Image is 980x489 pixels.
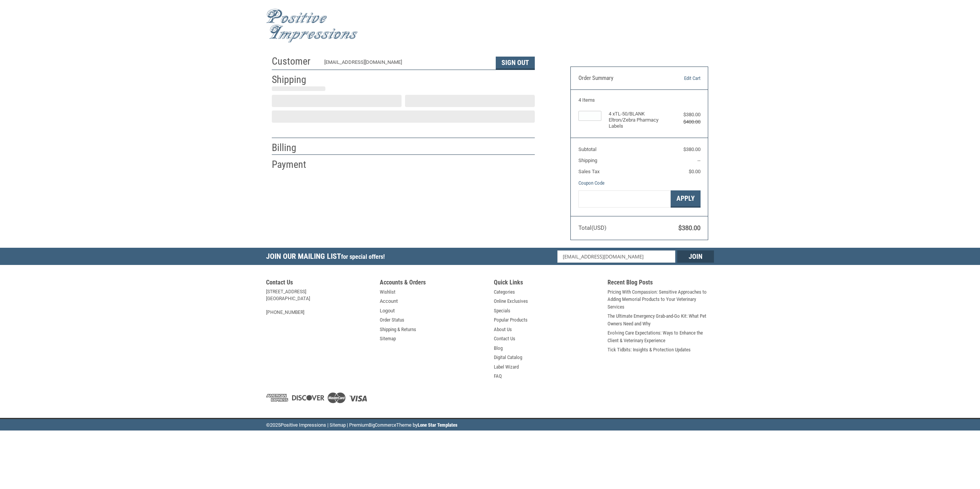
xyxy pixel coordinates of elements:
span: Total (USD) [578,224,606,231]
a: FAQ [494,372,502,380]
h5: Quick Links [494,279,600,288]
span: Sales Tax [578,169,599,174]
span: $380.00 [678,224,701,232]
a: Sitemap [380,335,396,343]
h5: Join Our Mailing List [266,248,389,267]
a: Tick Tidbits: Insights & Protection Updates [608,346,691,354]
div: [EMAIL_ADDRESS][DOMAIN_NAME] [324,58,488,70]
input: Join [677,250,714,263]
a: BigCommerce [369,422,396,428]
span: © Positive Impressions [266,422,326,428]
a: Account [380,297,398,305]
span: Shipping [578,158,597,163]
a: | Sitemap [327,422,346,428]
input: Gift Certificate or Coupon Code [578,190,671,208]
a: Logout [380,307,395,315]
h3: 4 Items [578,97,701,103]
h2: Billing [272,141,317,154]
a: Blog [494,344,503,352]
a: Online Exclusives [494,297,528,305]
h2: Shipping [272,73,317,86]
a: Pricing With Compassion: Sensitive Approaches to Adding Memorial Products to Your Veterinary Serv... [608,288,714,311]
a: Contact Us [494,335,515,343]
div: $380.00 [670,111,701,119]
address: [STREET_ADDRESS] [GEOGRAPHIC_DATA] [PHONE_NUMBER] [266,288,372,316]
a: Shipping & Returns [380,326,416,333]
span: 2025 [270,422,281,428]
a: Categories [494,288,515,296]
a: Evolving Care Expectations: Ways to Enhance the Client & Veterinary Experience [608,329,714,344]
a: Edit Cart [661,75,700,82]
h2: Customer [272,55,317,68]
span: $0.00 [689,169,701,174]
button: Apply [671,190,701,208]
h5: Contact Us [266,279,372,288]
a: The Ultimate Emergency Grab-and-Go Kit: What Pet Owners Need and Why [608,312,714,327]
a: Order Status [380,316,404,324]
h5: Recent Blog Posts [608,279,714,288]
a: Digital Catalog [494,354,522,361]
div: $400.00 [670,118,701,126]
li: | Premium Theme by [347,421,457,431]
h3: Order Summary [578,75,661,82]
a: Popular Products [494,316,528,324]
a: Specials [494,307,510,315]
span: for special offers! [341,253,385,260]
a: Coupon Code [578,180,604,186]
h5: Accounts & Orders [380,279,486,288]
a: Label Wizard [494,363,519,371]
h4: 4 x TL-50/BLANK Eltron/Zebra Pharmacy Labels [609,111,668,130]
span: -- [697,158,701,163]
a: About Us [494,326,512,333]
a: Wishlist [380,288,395,296]
input: Email [557,250,676,263]
button: Sign Out [496,57,535,70]
span: $380.00 [683,146,701,152]
img: Positive Impressions [266,9,358,43]
h2: Payment [272,158,317,171]
a: Lone Star Templates [418,422,457,428]
span: Subtotal [578,146,596,152]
